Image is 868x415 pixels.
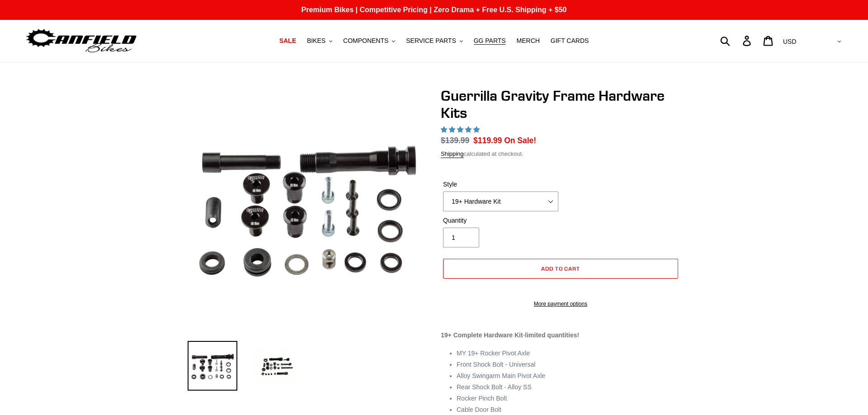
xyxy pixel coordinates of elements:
[251,341,301,391] img: Load image into Gallery viewer, Guerrilla Gravity Frame Hardware Kits
[525,331,579,339] strong: limited quantities!
[457,394,680,403] li: Rocker Pinch Bolt
[725,31,748,51] input: Search
[541,265,580,272] span: Add to cart
[469,35,510,47] a: GG PARTS
[441,126,481,133] span: 5.00 stars
[307,37,325,45] span: BIKES
[457,405,680,415] li: Cable Door Bolt
[279,37,296,45] span: SALE
[457,371,680,381] li: Alloy Swingarm Main Pivot Axle
[443,216,558,225] label: Quantity
[275,35,301,47] a: SALE
[517,37,540,45] span: MERCH
[25,27,138,55] img: Canfield Bikes
[441,136,469,145] s: $139.99
[343,37,388,45] span: COMPONENTS
[339,35,400,47] button: COMPONENTS
[457,382,680,392] li: Rear Shock Bolt - Alloy SS
[401,35,467,47] button: SERVICE PARTS
[441,150,464,158] a: Shipping
[443,259,678,279] button: Add to cart
[504,135,536,146] span: On Sale!
[457,360,680,369] li: Front Shock Bolt - Universal
[473,136,502,145] span: $119.99
[551,37,589,45] span: GIFT CARDS
[457,349,680,358] li: MY 19+ Rocker Pivot Axle
[441,149,680,159] div: calculated at checkout.
[406,37,456,45] span: SERVICE PARTS
[188,341,237,391] img: Load image into Gallery viewer, Guerrilla Gravity Frame Hardware Kits
[441,331,680,340] p: -
[443,300,678,308] a: More payment options
[443,180,558,189] label: Style
[302,35,337,47] button: BIKES
[441,87,680,122] h1: Guerrilla Gravity Frame Hardware Kits
[546,35,594,47] a: GIFT CARDS
[474,37,506,45] span: GG PARTS
[512,35,544,47] a: MERCH
[441,331,523,339] strong: 19+ Complete Hardware Kit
